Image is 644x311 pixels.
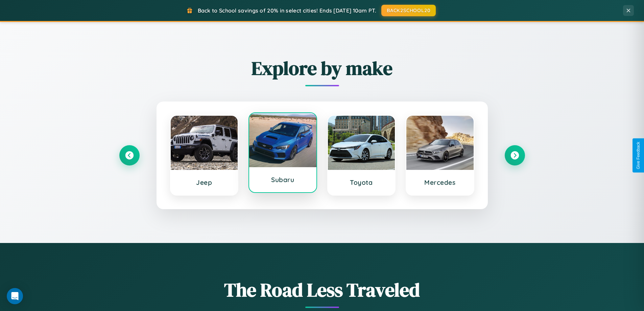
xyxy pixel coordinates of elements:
[198,7,376,14] span: Back to School savings of 20% in select cities! Ends [DATE] 10am PT.
[335,178,388,186] h3: Toyota
[636,142,641,169] div: Give Feedback
[119,277,525,303] h1: The Road Less Traveled
[381,5,436,16] button: BACK2SCHOOL20
[177,178,231,186] h3: Jeep
[119,55,525,81] h2: Explore by make
[413,178,467,186] h3: Mercedes
[7,288,23,304] div: Open Intercom Messenger
[256,176,310,184] h3: Subaru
